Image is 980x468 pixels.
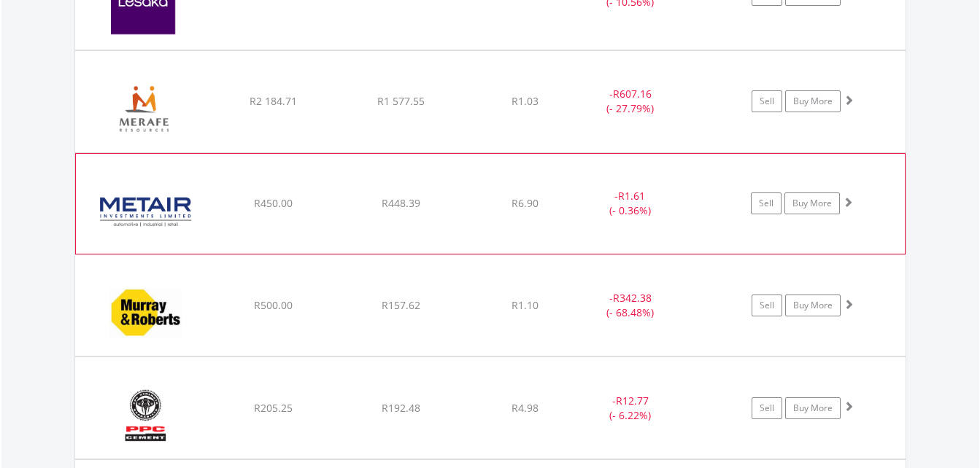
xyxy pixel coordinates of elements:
[576,291,686,320] div: - (- 68.48%)
[576,394,686,423] div: - (- 6.22%)
[576,87,686,116] div: - (- 27.79%)
[254,196,293,210] span: R450.00
[82,273,208,352] img: EQU.ZA.MUR.png
[254,401,293,415] span: R205.25
[382,298,420,312] span: R157.62
[512,196,539,210] span: R6.90
[377,94,425,108] span: R1 577.55
[752,90,782,112] a: Sell
[752,295,782,316] a: Sell
[575,189,684,218] div: - (- 0.36%)
[382,196,420,210] span: R448.39
[618,189,645,203] span: R1.61
[250,94,297,108] span: R2 184.71
[613,291,652,305] span: R342.38
[512,94,539,108] span: R1.03
[82,69,208,148] img: EQU.ZA.MRF.png
[512,298,539,312] span: R1.10
[616,394,649,407] span: R12.77
[613,87,652,101] span: R607.16
[382,401,420,415] span: R192.48
[785,397,841,419] a: Buy More
[784,192,840,214] a: Buy More
[254,298,293,312] span: R500.00
[752,397,782,419] a: Sell
[785,295,841,316] a: Buy More
[751,192,782,214] a: Sell
[82,375,208,454] img: EQU.ZA.PPC.png
[512,401,539,415] span: R4.98
[83,172,209,251] img: EQU.ZA.MTA.png
[785,90,841,112] a: Buy More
